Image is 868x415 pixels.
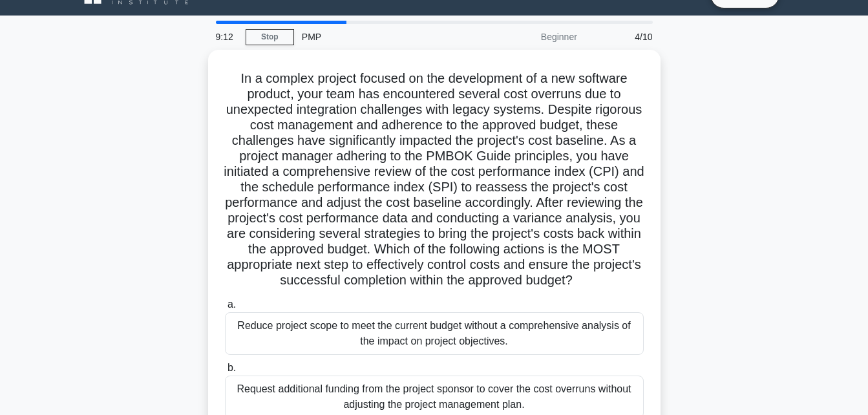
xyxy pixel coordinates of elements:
span: a. [228,299,236,310]
div: PMP [294,24,472,50]
div: Reduce project scope to meet the current budget without a comprehensive analysis of the impact on... [225,312,644,355]
div: 9:12 [208,24,246,50]
span: b. [228,362,236,373]
div: Beginner [472,24,585,50]
div: 4/10 [585,24,661,50]
h5: In a complex project focused on the development of a new software product, your team has encounte... [224,70,645,289]
a: Stop [246,29,294,45]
